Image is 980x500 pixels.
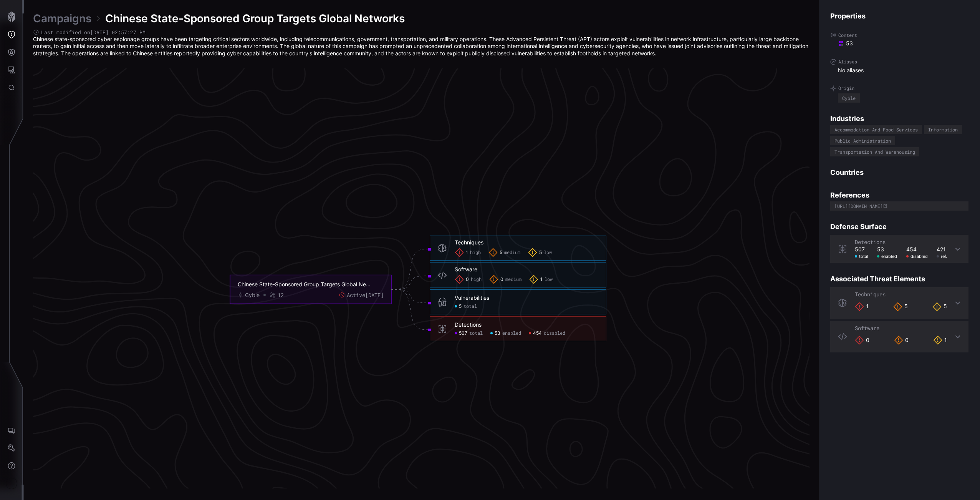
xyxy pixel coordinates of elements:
div: 5 [893,302,908,311]
div: Information [928,127,958,132]
span: 1 [466,249,468,256]
time: [DATE] 02:57:27 PM [90,29,146,36]
div: 0 [855,336,869,345]
span: 1 [540,276,543,282]
div: ref. [937,254,947,259]
div: 454 [906,246,928,253]
span: low [545,276,553,282]
div: total [855,254,868,259]
div: Software [455,266,477,273]
div: Chinese State-Sponsored Group Targets Global Networks [238,281,372,287]
div: 507 [855,246,868,253]
h4: Industries [830,114,968,123]
div: 53 [877,246,897,253]
div: 1 [855,302,869,311]
span: Last modified on [41,29,146,36]
h4: Defense Surface [830,222,968,231]
span: medium [505,276,521,282]
div: disabled [906,254,928,259]
div: 53 [838,40,968,47]
div: 5 [932,302,947,311]
span: disabled [544,330,565,336]
label: Content [830,32,968,38]
span: enabled [502,330,521,336]
span: total [464,303,477,309]
h4: Properties [830,12,968,20]
p: Chinese state-sponsored cyber espionage groups have been targeting critical sectors worldwide, in... [33,36,809,57]
span: Active [347,292,384,299]
div: Transportation And Warehousing [834,150,915,154]
div: enabled [877,254,897,259]
label: Origin [830,85,968,91]
div: 1 [933,336,947,345]
span: Software [855,324,879,332]
label: Aliases [830,59,968,65]
span: medium [504,249,520,256]
div: Detections507 total53 enabled454 disabled421 ref. [830,235,968,263]
div: Cyble [245,292,260,299]
div: Public Administration [834,138,891,143]
h4: Associated Threat Elements [830,274,968,283]
a: Campaigns [33,12,91,25]
span: total [469,330,483,336]
div: Cyble [842,96,856,100]
span: high [470,249,481,256]
div: 421 [937,246,947,253]
div: 0 [894,336,909,345]
div: 12 [278,292,284,299]
span: 5 [539,249,542,256]
h4: Countries [830,168,968,177]
span: low [544,249,552,256]
span: 53 [495,330,500,336]
div: Detections [455,321,482,328]
div: Accommodation And Food Services [834,127,918,132]
span: 507 [459,330,467,336]
div: Vulnerabilities [455,294,489,301]
span: Detections [855,238,886,246]
a: [URL][DOMAIN_NAME] [830,199,968,211]
span: No aliases [838,67,864,74]
time: [DATE] [365,291,384,299]
span: Chinese State-Sponsored Group Targets Global Networks [105,12,405,25]
span: 0 [466,276,469,282]
span: Techniques [855,291,886,298]
span: 5 [500,249,502,256]
h4: References [830,191,968,199]
div: Techniques [455,239,483,246]
span: 5 [459,303,462,309]
span: high [471,276,482,282]
span: 0 [500,276,503,282]
div: [URL][DOMAIN_NAME] [834,204,883,208]
span: 454 [533,330,542,336]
